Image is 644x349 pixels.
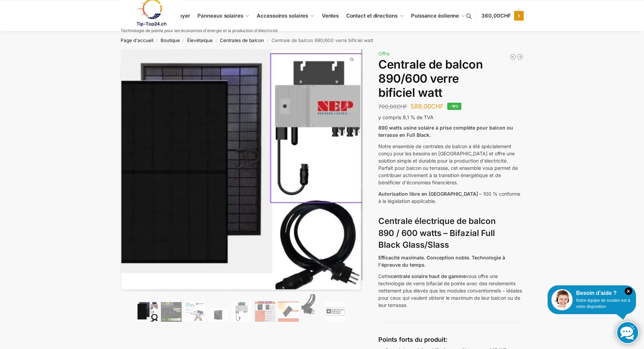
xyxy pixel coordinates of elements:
[257,12,308,19] span: Accessoires solaires
[319,0,342,31] a: Ventes
[343,0,406,31] a: Contact et directions
[346,12,398,19] span: Contact et directions
[378,58,523,100] h1: Centrale de balcon 890/600 verre bificiel watt
[410,103,444,110] bdi: 589,00
[551,289,573,310] img: Service à la clientèle
[378,51,390,57] span: Offre
[184,301,205,322] img: Centrale électrique de balcon 890/600 verre bificiel watts – image 3
[510,53,517,60] a: Base solaire de 2,7 kW de 2,7 kW
[397,103,407,110] span: CHF
[187,38,213,43] a: Élevétaique
[208,308,228,322] img: Maysun
[322,12,339,19] span: Ventes
[378,114,433,120] span: y compris 8,1 % de TVA
[500,12,511,19] span: CHF
[481,6,523,26] a: 360,00CHF 1
[378,273,523,309] p: Cette vous offre une technologie de verre bifacial de pointe avec des rendements nettement plus é...
[278,301,299,322] img: Puissance bificale 30 % de plus
[378,191,520,204] span: – 100 % conforme à la législation applicable.
[161,38,180,43] a: Boutique
[255,301,275,322] img: Bificiel comparé à des modules bon marché
[551,289,632,297] div: Besoin d'aide ?
[517,53,523,60] a: Centrale électrique enfichable 890/600 watt, avec stand pour terrasse incl. Livraison
[254,0,317,31] a: Accessoires solaires
[180,38,187,43] span: /
[153,38,161,43] span: /
[108,31,536,49] nav: Câble de pain
[121,49,362,291] img: Centrale électrique de balcon 890/600 verre bificiel watts/verre 1
[220,38,264,43] a: Centrales de balcon
[362,49,604,280] img: Centrale de balcon 890/600 watts bificiel verre/verre 3
[378,336,448,343] strong: Points forts du produit:
[447,103,461,110] span: -16%
[378,191,478,197] span: Autorisation libre en [GEOGRAPHIC_DATA]
[231,301,252,322] img: Centrale électrique de balcon 890/600 verre bificiel watts – image 5
[408,0,468,31] a: Puissance éolienne
[481,12,511,19] span: 360,00
[378,143,523,186] p: Notre ensemble de centrales de balcon a été spécialement conçu pour les besoins en [GEOGRAPHIC_DA...
[411,12,459,19] span: Puissance éolienne
[378,255,505,268] strong: Efficacité maximale. Conception noble. Technologie à l'épreuve du temps.
[378,103,407,110] bdi: 700,00
[325,301,346,322] img: Centrale électrique de balcon 890/600 verre bificiel watts – image 9
[378,125,513,138] strong: 890 watts usine solaire à prise complète pour balcon ou terrasse en Full Black.
[161,302,182,322] img: Centrale électrique de balcon 890/600 verre bificiel watt watt – image 2
[301,294,322,322] img: Câble de connexion 3 mètres Fiche suisse
[121,29,278,33] p: Technologie de pointe pour les économies d'énergie et la production d'électricité
[431,103,444,110] span: CHF
[213,38,220,43] span: /
[514,11,524,21] span: 1
[391,273,466,279] strong: centrale solaire haut de gamme
[264,38,271,43] span: /
[137,301,158,322] img: Module haute performance bi-extraordinaire
[121,38,153,43] a: Page d'accueil
[576,298,630,309] span: Notre équipe de soutien est à votre disposition
[378,216,496,250] strong: Centrale électrique de balcon 890 / 600 watts – Bifazial Full Black Glass/Slass
[625,287,632,295] i: Fermer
